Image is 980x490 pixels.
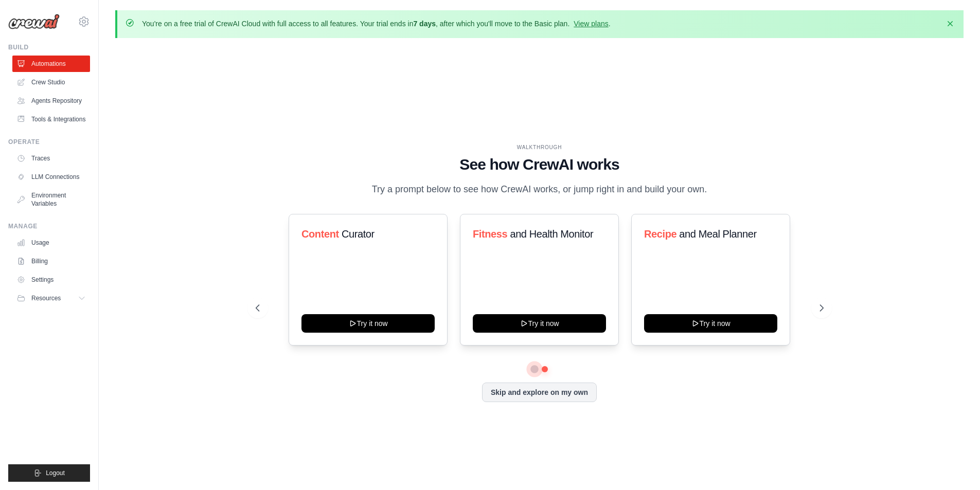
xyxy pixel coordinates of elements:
[367,182,712,197] p: Try a prompt below to see how CrewAI works, or jump right in and build your own.
[680,228,757,240] span: and Meal Planner
[12,56,90,72] a: Automations
[46,469,65,477] span: Logout
[413,20,436,28] strong: 7 days
[12,111,90,128] a: Tools & Integrations
[473,314,606,333] button: Try it now
[256,155,824,174] h1: See how CrewAI works
[12,169,90,185] a: LLM Connections
[473,228,507,240] span: Fitness
[644,314,777,333] button: Try it now
[12,150,90,167] a: Traces
[12,187,90,212] a: Environment Variables
[8,14,60,29] img: Logo
[31,294,61,302] span: Resources
[644,228,676,240] span: Recipe
[256,143,824,151] div: WALKTHROUGH
[8,464,90,482] button: Logout
[8,138,90,146] div: Operate
[341,228,374,240] span: Curator
[12,253,90,269] a: Billing
[12,290,90,306] button: Resources
[8,43,90,51] div: Build
[301,228,339,240] span: Content
[510,228,593,240] span: and Health Monitor
[12,93,90,109] a: Agents Repository
[142,19,611,29] p: You're on a free trial of CrewAI Cloud with full access to all features. Your trial ends in , aft...
[12,74,90,90] a: Crew Studio
[482,383,597,402] button: Skip and explore on my own
[12,234,90,251] a: Usage
[574,20,608,28] a: View plans
[301,314,435,333] button: Try it now
[12,271,90,288] a: Settings
[8,222,90,230] div: Manage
